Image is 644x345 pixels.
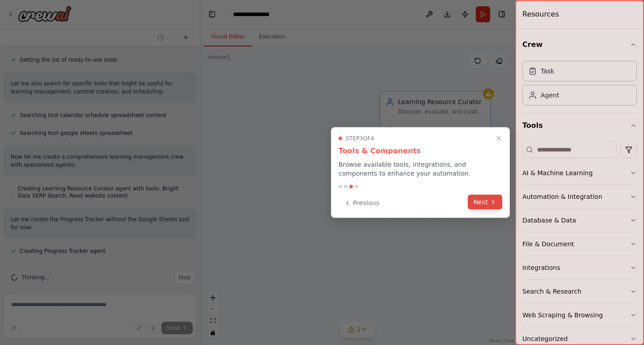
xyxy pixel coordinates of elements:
[206,8,218,21] button: Hide left sidebar
[339,160,502,178] p: Browse available tools, integrations, and components to enhance your automation.
[339,196,385,210] button: Previous
[346,135,374,142] span: Step 3 of 4
[468,195,502,210] button: Next
[493,133,504,144] button: Close walkthrough
[339,146,502,156] h3: Tools & Components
